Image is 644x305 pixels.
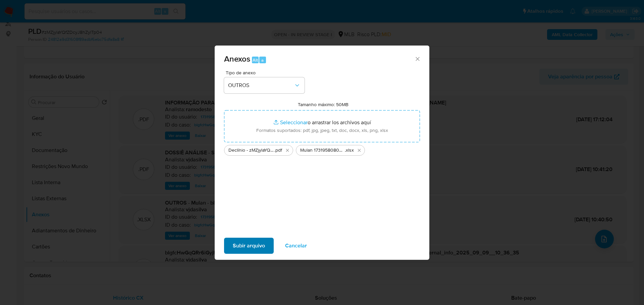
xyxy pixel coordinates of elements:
[261,57,264,63] span: a
[233,238,265,253] span: Subir arquivo
[253,57,258,63] span: Alt
[300,147,345,154] span: Mulan 1731958080_2025_10_13_06_50_56
[276,238,316,254] button: Cancelar
[298,101,348,107] label: Tamanho máximo: 50MB
[228,147,274,154] span: Declínio - zMZjylaYQfZDcyJ8hZylTp04 - CPF 26952886893 - [PERSON_NAME]
[228,82,294,89] span: OUTROS
[355,146,363,154] button: Eliminar Mulan 1731958080_2025_10_13_06_50_56.xlsx
[224,77,305,93] button: OUTROS
[226,70,306,75] span: Tipo de anexo
[414,56,420,62] button: Cerrar
[285,238,307,253] span: Cancelar
[345,147,354,154] span: .xlsx
[224,142,420,156] ul: Archivos seleccionados
[224,53,250,65] span: Anexos
[283,146,291,154] button: Eliminar Declínio - zMZjylaYQfZDcyJ8hZylTp04 - CPF 26952886893 - PAULO SERGIO DOS SANTOS.pdf
[224,238,274,254] button: Subir arquivo
[274,147,282,154] span: .pdf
